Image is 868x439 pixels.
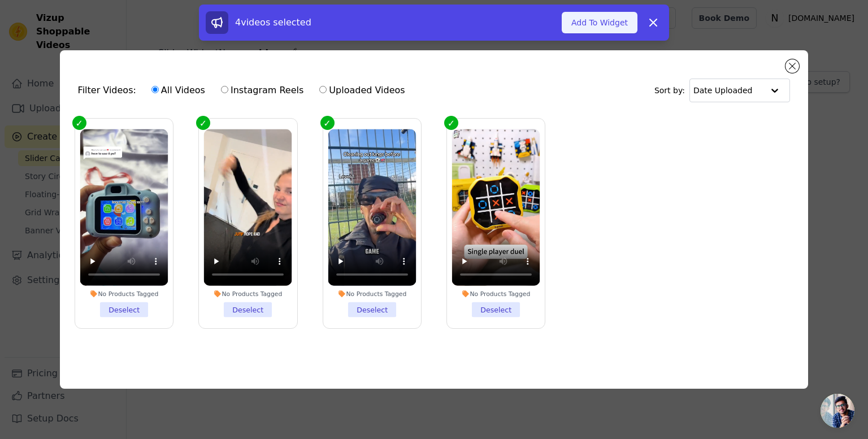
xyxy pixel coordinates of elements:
[204,290,292,298] div: No Products Tagged
[821,394,854,428] div: Open chat
[319,83,405,98] label: Uploaded Videos
[235,17,311,28] span: 4 videos selected
[80,290,168,298] div: No Products Tagged
[328,290,416,298] div: No Products Tagged
[785,59,799,73] button: Close modal
[654,79,791,102] div: Sort by:
[220,83,304,98] label: Instagram Reels
[151,83,206,98] label: All Videos
[452,290,540,298] div: No Products Tagged
[562,12,637,33] button: Add To Widget
[78,77,411,103] div: Filter Videos:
